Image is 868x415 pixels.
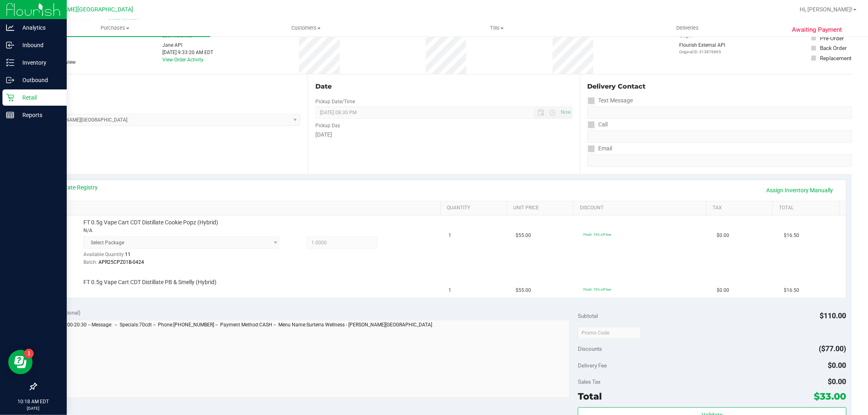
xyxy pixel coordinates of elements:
span: $0.00 [828,361,846,369]
a: Tax [713,205,770,211]
iframe: Resource center unread badge [24,349,34,359]
span: FT 0.5g Vape Cart CDT Distillate Cookie Popz (Hybrid) [83,219,218,226]
a: Purchases [20,20,210,37]
span: $0.00 [828,377,846,386]
span: ($77.00) [819,344,846,353]
span: [PERSON_NAME][GEOGRAPHIC_DATA] [33,6,133,13]
input: Format: (999) 999-9999 [588,106,852,119]
inline-svg: Inbound [6,41,14,49]
label: Call [588,119,608,130]
a: Quantity [447,205,504,211]
span: 1 [449,287,452,294]
a: View State Registry [49,183,98,191]
div: Available Quantity: [83,249,289,265]
div: Jane API [162,41,213,49]
a: Customers [210,20,401,37]
input: Format: (999) 999-9999 [588,130,852,143]
label: Text Message [588,95,633,106]
p: Original ID: 313876865 [679,49,725,55]
span: 70cdt: 70% off line [583,287,611,291]
span: $55.00 [516,287,531,294]
span: 70cdt: 70% off line [583,232,611,237]
span: 11 [125,252,131,257]
span: FT 0.5g Vape Cart CDT Distillate PB & Smelly (Hybrid) [83,278,216,286]
span: Batch: [83,259,97,265]
div: [DATE] [315,130,572,139]
p: Retail [14,93,63,102]
span: $0.00 [717,287,729,294]
div: Pre-Order [820,34,844,42]
span: Customers [211,24,401,32]
span: 1 [449,232,452,239]
div: Location [36,82,300,91]
p: [DATE] [4,405,63,411]
p: Analytics [14,23,63,33]
inline-svg: Inventory [6,59,14,67]
a: Discount [580,205,703,211]
span: Subtotal [578,313,598,319]
span: Sales Tax [578,378,601,385]
span: N/A [83,227,92,235]
label: Pickup Day [315,122,340,129]
input: Promo Code [578,327,641,339]
span: Total [578,391,602,402]
iframe: Resource center [8,350,33,374]
p: Reports [14,110,63,120]
span: Awaiting Payment [792,25,842,35]
div: [DATE] 9:33:20 AM EDT [162,49,213,56]
p: 10:18 AM EDT [4,398,63,405]
a: Assign Inventory Manually [761,183,839,197]
inline-svg: Analytics [6,24,14,32]
span: $33.00 [814,391,846,402]
inline-svg: Reports [6,111,14,119]
a: SKU [48,205,437,211]
span: Purchases [20,24,210,32]
div: Delivery Contact [588,82,852,91]
a: Tills [401,20,592,37]
span: Delivery Fee [578,362,607,369]
span: $16.50 [784,232,799,239]
p: Inbound [14,40,63,50]
span: Deliveries [665,24,710,32]
inline-svg: Retail [6,93,14,102]
a: Deliveries [592,20,783,37]
span: APR25CPZ01B-0424 [98,259,144,265]
div: Replacement [820,54,851,62]
label: Pickup Date/Time [315,98,355,105]
label: Email [588,143,612,154]
div: Date [315,82,572,91]
p: Inventory [14,58,63,67]
span: Discounts [578,341,602,356]
span: $0.00 [717,232,729,239]
p: Outbound [14,75,63,85]
div: Back Order [820,44,847,52]
span: $16.50 [784,287,799,294]
a: Unit Price [514,205,571,211]
span: Tills [402,24,592,32]
span: $55.00 [516,232,531,239]
span: Hi, [PERSON_NAME]! [800,6,853,13]
span: $110.00 [820,311,846,320]
div: Flourish External API [679,41,725,55]
a: Total [779,205,836,211]
inline-svg: Outbound [6,76,14,84]
a: View Order Activity [162,57,203,63]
